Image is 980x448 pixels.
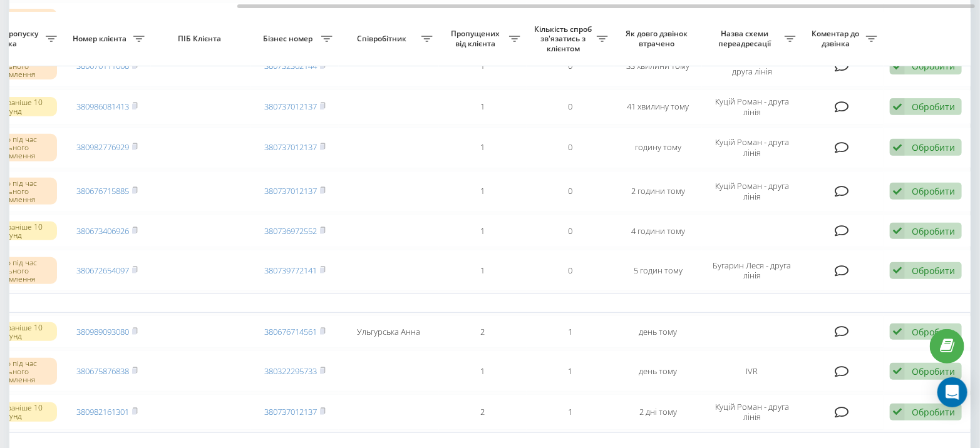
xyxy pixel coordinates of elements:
td: 1 [527,394,614,429]
td: Куцій Роман - друга лінія [702,394,802,429]
td: 0 [527,89,614,125]
td: 2 години тому [614,171,702,212]
div: Обробити [912,101,955,113]
a: 380737012137 [264,141,317,153]
td: 0 [527,171,614,212]
td: Бугарин Леся - друга лінія [702,250,802,291]
td: 0 [527,127,614,168]
td: 1 [439,127,527,168]
div: Обробити [912,225,955,237]
div: Обробити [912,141,955,153]
td: Куцій Роман - друга лінія [702,127,802,168]
div: Обробити [912,265,955,277]
td: 1 [439,350,527,392]
a: 380675876838 [76,365,129,377]
div: Обробити [912,365,955,377]
td: 1 [527,315,614,349]
a: 380982161301 [76,406,129,417]
td: 1 [439,250,527,291]
a: 380737012137 [264,101,317,112]
td: 1 [527,350,614,392]
td: Куцій Роман - друга лінія [702,171,802,212]
td: 4 години тому [614,215,702,248]
span: Пропущених від клієнта [445,29,509,48]
td: день тому [614,315,702,349]
a: 380989093080 [76,326,129,337]
td: 0 [527,250,614,291]
span: Назва схеми переадресації [708,29,785,48]
span: Як довго дзвінок втрачено [624,29,692,48]
td: 1 [439,215,527,248]
a: 380673406926 [76,225,129,237]
div: Open Intercom Messenger [937,377,967,407]
a: 380986081413 [76,101,129,112]
span: Співробітник [345,34,421,44]
div: Обробити [912,185,955,197]
td: 5 годин тому [614,250,702,291]
td: 0 [527,215,614,248]
div: Обробити [912,326,955,338]
td: 1 [439,89,527,125]
span: Кількість спроб зв'язатись з клієнтом [533,24,597,54]
td: годину тому [614,127,702,168]
span: Номер клієнта [70,34,133,44]
td: 2 [439,315,527,349]
td: Ульгурська Анна [339,315,439,349]
span: Бізнес номер [257,34,321,44]
a: 380736972552 [264,225,317,237]
a: 380737012137 [264,406,317,417]
td: IVR [702,350,802,392]
div: Обробити [912,406,955,418]
td: день тому [614,350,702,392]
a: 380739772141 [264,265,317,276]
a: 380676714561 [264,326,317,337]
td: Куцій Роман - друга лінія [702,89,802,125]
span: ПІБ Клієнта [162,34,240,44]
a: 380737012137 [264,185,317,196]
a: 380676715885 [76,185,129,196]
td: 41 хвилину тому [614,89,702,125]
td: 1 [439,171,527,212]
span: Коментар до дзвінка [808,29,866,48]
td: 2 дні тому [614,394,702,429]
a: 380672654097 [76,265,129,276]
a: 380322295733 [264,365,317,377]
td: 2 [439,394,527,429]
a: 380982776929 [76,141,129,153]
